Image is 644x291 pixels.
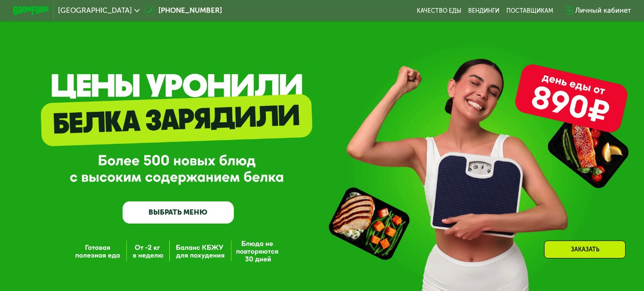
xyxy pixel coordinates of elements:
a: Качество еды [417,7,461,14]
div: Личный кабинет [575,5,631,16]
div: Заказать [544,241,626,258]
a: [PHONE_NUMBER] [144,5,222,16]
a: Вендинги [468,7,499,14]
a: ВЫБРАТЬ МЕНЮ [123,201,234,224]
div: поставщикам [506,7,553,14]
span: [GEOGRAPHIC_DATA] [58,7,132,14]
